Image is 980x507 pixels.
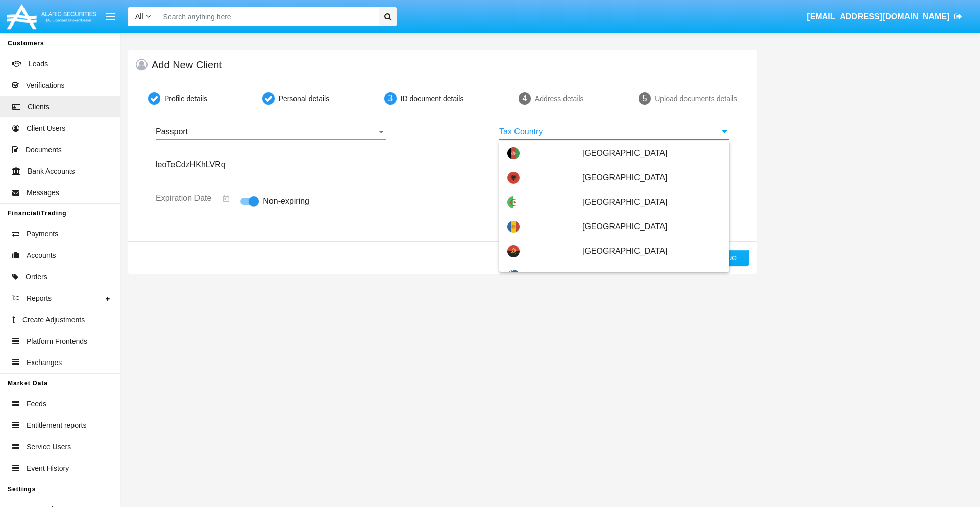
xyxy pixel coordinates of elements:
[26,272,47,282] span: Orders
[128,11,158,22] a: All
[807,12,949,21] span: [EMAIL_ADDRESS][DOMAIN_NAME]
[582,190,721,214] span: [GEOGRAPHIC_DATA]
[29,59,48,69] span: Leads
[27,420,87,431] span: Entitlement reports
[582,214,721,239] span: [GEOGRAPHIC_DATA]
[158,7,376,26] input: Search
[26,144,62,155] span: Documents
[156,127,188,136] span: Passport
[220,192,232,205] button: Open calendar
[582,165,721,190] span: [GEOGRAPHIC_DATA]
[28,166,75,177] span: Bank Accounts
[164,93,207,104] div: Profile details
[27,442,71,452] span: Service Users
[28,102,50,112] span: Clients
[5,2,98,32] img: Logo image
[27,229,58,239] span: Payments
[27,357,62,368] span: Exchanges
[388,94,393,103] span: 3
[27,250,56,261] span: Accounts
[27,336,87,347] span: Platform Frontends
[22,315,85,325] span: Create Adjustments
[582,141,721,165] span: [GEOGRAPHIC_DATA]
[401,93,464,104] div: ID document details
[27,187,59,198] span: Messages
[152,61,222,69] h5: Add New Client
[582,263,721,288] span: Anguilla
[582,239,721,263] span: [GEOGRAPHIC_DATA]
[643,94,647,103] span: 5
[26,80,64,91] span: Verifications
[135,12,143,20] span: All
[802,3,967,31] a: [EMAIL_ADDRESS][DOMAIN_NAME]
[279,93,330,104] div: Personal details
[655,93,737,104] div: Upload documents details
[522,94,527,103] span: 4
[27,399,46,409] span: Feeds
[263,195,309,207] span: Non-expiring
[535,93,584,104] div: Address details
[27,293,52,304] span: Reports
[27,463,69,474] span: Event History
[27,123,65,134] span: Client Users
